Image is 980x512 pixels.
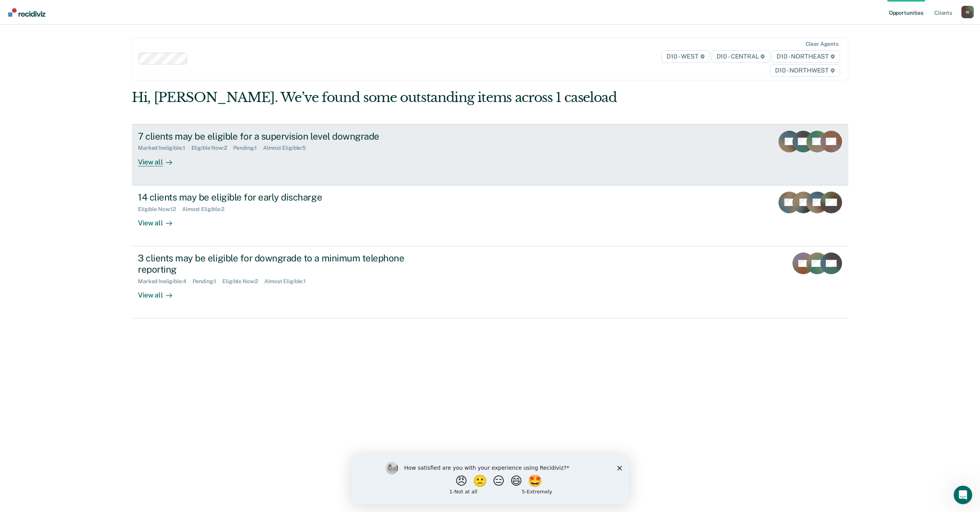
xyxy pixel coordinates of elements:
iframe: Survey by Kim from Recidiviz [351,454,629,504]
div: 3 clients may be eligible for downgrade to a minimum telephone reporting [138,253,410,275]
div: Eligible Now : 2 [222,278,264,285]
button: Profile dropdown button [961,6,974,18]
span: D10 - CENTRAL [711,50,770,63]
span: D10 - NORTHWEST [770,64,840,77]
div: Eligible Now : 12 [138,206,182,213]
div: 7 clients may be eligible for a supervision level downgrade [138,131,410,142]
div: Almost Eligible : 2 [182,206,231,213]
div: Almost Eligible : 1 [264,278,312,285]
div: Marked Ineligible : 1 [138,145,191,151]
div: W [961,6,974,18]
div: View all [138,151,181,166]
div: 14 clients may be eligible for early discharge [138,192,410,203]
span: D10 - NORTHEAST [772,50,840,63]
a: 3 clients may be eligible for downgrade to a minimum telephone reportingMarked Ineligible:4Pendin... [132,246,848,318]
div: Pending : 1 [193,278,223,285]
div: Marked Ineligible : 4 [138,278,192,285]
div: Clear agents [806,41,839,47]
span: D10 - WEST [661,50,710,63]
div: Hi, [PERSON_NAME]. We’ve found some outstanding items across 1 caseload [132,90,705,106]
div: Pending : 1 [233,145,264,151]
div: Almost Eligible : 5 [263,145,312,151]
div: Eligible Now : 2 [191,145,233,151]
a: 14 clients may be eligible for early dischargeEligible Now:12Almost Eligible:2View all [132,185,848,246]
div: View all [138,284,181,299]
div: View all [138,212,181,227]
img: Recidiviz [8,8,45,17]
iframe: Intercom live chat [954,486,972,504]
a: 7 clients may be eligible for a supervision level downgradeMarked Ineligible:1Eligible Now:2Pendi... [132,124,848,185]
